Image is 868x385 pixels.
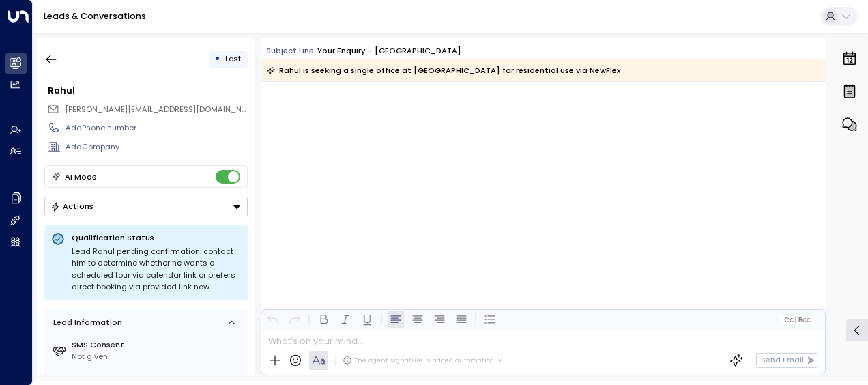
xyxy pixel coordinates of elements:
[225,53,241,64] span: Lost
[65,170,97,184] div: AI Mode
[44,10,146,22] a: Leads & Conversations
[65,104,248,115] span: rahul@thekarnani.com
[317,45,461,57] div: Your enquiry - [GEOGRAPHIC_DATA]
[265,311,281,328] button: Undo
[784,316,811,324] span: Cc Bcc
[795,316,797,324] span: |
[72,339,243,351] label: SMS Consent
[65,104,261,115] span: [PERSON_NAME][EMAIL_ADDRESS][DOMAIN_NAME]
[72,246,241,294] div: Lead Rahul pending confirmation: contact him to determine whether he wants a scheduled tour via c...
[66,141,247,153] div: AddCompany
[72,351,243,362] div: Not given
[72,232,241,243] p: Qualification Status
[343,356,502,365] div: The agent signature is added automatically
[266,45,316,56] span: Subject Line:
[214,49,220,69] div: •
[266,63,621,77] div: Rahul is seeking a single office at [GEOGRAPHIC_DATA] for residential use via NewFlex
[287,311,303,328] button: Redo
[48,84,247,97] div: Rahul
[44,197,248,216] div: Button group with a nested menu
[49,317,122,328] div: Lead Information
[66,122,247,134] div: AddPhone number
[779,315,815,325] button: Cc|Bcc
[50,201,93,211] div: Actions
[44,197,248,216] button: Actions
